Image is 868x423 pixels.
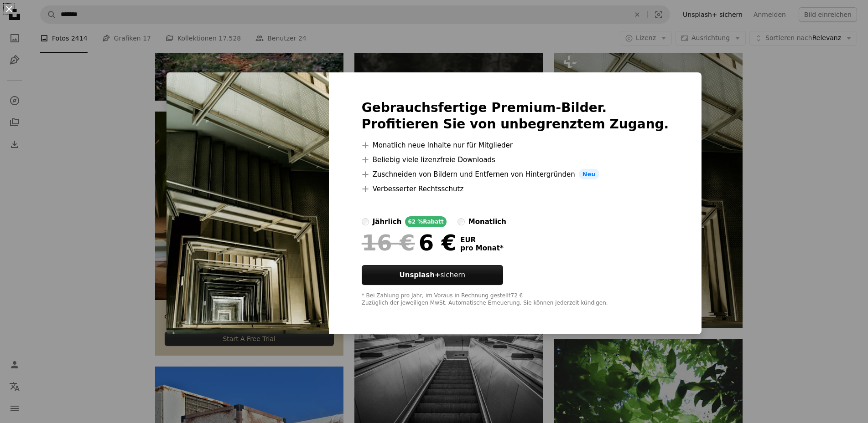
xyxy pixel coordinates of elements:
[362,169,669,180] li: Zuschneiden von Bildern und Entfernen von Hintergründen
[362,292,669,307] div: * Bei Zahlung pro Jahr, im Voraus in Rechnung gestellt 72 € Zuzüglich der jeweiligen MwSt. Automa...
[166,72,329,335] img: premium_photo-1734604818828-84c1002bad38
[579,169,599,180] span: Neu
[362,265,503,285] button: Unsplash+sichern
[457,218,465,225] input: monatlich
[468,216,506,227] div: monatlich
[460,236,504,244] span: EUR
[405,216,446,227] div: 62 % Rabatt
[362,183,669,194] li: Verbesserter Rechtsschutz
[400,271,441,279] strong: Unsplash+
[362,140,669,151] li: Monatlich neue Inhalte nur für Mitglieder
[362,231,415,255] span: 16 €
[362,100,669,133] h2: Gebrauchsfertige Premium-Bilder. Profitieren Sie von unbegrenztem Zugang.
[362,218,369,225] input: jährlich62 %Rabatt
[362,154,669,165] li: Beliebig viele lizenzfreie Downloads
[362,231,457,255] div: 6 €
[373,216,402,227] div: jährlich
[460,244,504,252] span: pro Monat *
